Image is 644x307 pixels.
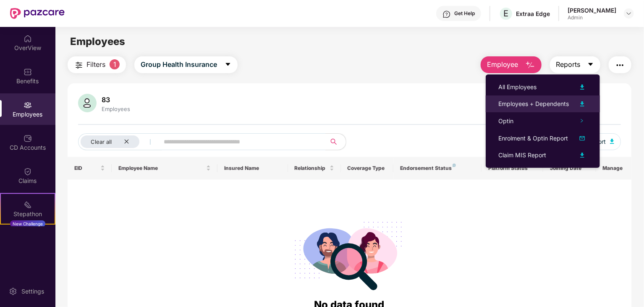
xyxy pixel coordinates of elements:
[124,139,129,144] span: close
[10,8,65,19] img: New Pazcare Logo
[498,151,546,160] div: Claim MIS Report
[24,167,32,176] img: svg+xml;base64,PHN2ZyBpZD0iQ2xhaW0iIHhtbG5zPSJodHRwOi8vd3d3LnczLm9yZy8yMDAwL3N2ZyIgd2lkdGg9IjIwIi...
[10,220,45,227] div: New Challenge
[68,157,112,180] th: EID
[481,56,542,73] button: Employee
[400,165,475,172] div: Endorsement Status
[217,157,288,180] th: Insured Name
[110,59,120,69] span: 1
[568,6,616,14] div: [PERSON_NAME]
[610,139,614,144] img: svg+xml;base64,PHN2ZyB4bWxucz0iaHR0cDovL3d3dy53My5vcmcvMjAwMC9zdmciIHhtbG5zOnhsaW5rPSJodHRwOi8vd3...
[577,133,587,143] img: svg+xml;base64,PHN2ZyB4bWxucz0iaHR0cDovL3d3dy53My5vcmcvMjAwMC9zdmciIHhtbG5zOnhsaW5rPSJodHRwOi8vd3...
[289,212,410,297] img: svg+xml;base64,PHN2ZyB4bWxucz0iaHR0cDovL3d3dy53My5vcmcvMjAwMC9zdmciIHdpZHRoPSIyODgiIGhlaWdodD0iMj...
[295,165,328,172] span: Relationship
[587,61,594,69] span: caret-down
[341,157,394,180] th: Coverage Type
[498,99,569,109] div: Employees + Dependents
[615,60,625,70] img: svg+xml;base64,PHN2ZyB4bWxucz0iaHR0cDovL3d3dy53My5vcmcvMjAwMC9zdmciIHdpZHRoPSIyNCIgaGVpZ2h0PSIyNC...
[86,59,105,70] span: Filters
[577,150,587,160] img: svg+xml;base64,PHN2ZyB4bWxucz0iaHR0cDovL3d3dy53My5vcmcvMjAwMC9zdmciIHhtbG5zOnhsaW5rPSJodHRwOi8vd3...
[68,56,126,73] button: Filters1
[74,60,84,70] img: svg+xml;base64,PHN2ZyB4bWxucz0iaHR0cDovL3d3dy53My5vcmcvMjAwMC9zdmciIHdpZHRoPSIyNCIgaGVpZ2h0PSIyNC...
[556,59,581,70] span: Reports
[134,56,238,73] button: Group Health Insurancecaret-down
[453,164,456,167] img: svg+xml;base64,PHN2ZyB4bWxucz0iaHR0cDovL3d3dy53My5vcmcvMjAwMC9zdmciIHdpZHRoPSI4IiBoZWlnaHQ9IjgiIH...
[19,287,47,296] div: Settings
[516,10,550,18] div: Extraa Edge
[24,34,32,43] img: svg+xml;base64,PHN2ZyBpZD0iSG9tZSIgeG1sbnM9Imh0dHA6Ly93d3cudzMub3JnLzIwMDAvc3ZnIiB3aWR0aD0iMjAiIG...
[577,82,587,92] img: svg+xml;base64,PHN2ZyB4bWxucz0iaHR0cDovL3d3dy53My5vcmcvMjAwMC9zdmciIHhtbG5zOnhsaW5rPSJodHRwOi8vd3...
[288,157,341,180] th: Relationship
[118,165,204,172] span: Employee Name
[577,99,587,109] img: svg+xml;base64,PHN2ZyB4bWxucz0iaHR0cDovL3d3dy53My5vcmcvMjAwMC9zdmciIHhtbG5zOnhsaW5rPSJodHRwOi8vd3...
[568,14,616,21] div: Admin
[70,35,125,48] span: Employees
[454,10,475,17] div: Get Help
[487,59,518,70] span: Employee
[100,106,132,112] div: Employees
[91,138,112,145] span: Clear all
[24,68,32,76] img: svg+xml;base64,PHN2ZyBpZD0iQmVuZWZpdHMiIHhtbG5zPSJodHRwOi8vd3d3LnczLm9yZy8yMDAwL3N2ZyIgd2lkdGg9Ij...
[24,134,32,143] img: svg+xml;base64,PHN2ZyBpZD0iQ0RfQWNjb3VudHMiIGRhdGEtbmFtZT0iQ0QgQWNjb3VudHMiIHhtbG5zPSJodHRwOi8vd3...
[325,133,346,150] button: search
[580,119,584,123] span: right
[100,95,132,104] div: 83
[74,165,99,172] span: EID
[78,133,162,150] button: Clear allclose
[325,138,342,145] span: search
[550,56,600,73] button: Reportscaret-down
[24,101,32,109] img: svg+xml;base64,PHN2ZyBpZD0iRW1wbG95ZWVzIiB4bWxucz0iaHR0cDovL3d3dy53My5vcmcvMjAwMC9zdmciIHdpZHRoPS...
[78,94,97,112] img: svg+xml;base64,PHN2ZyB4bWxucz0iaHR0cDovL3d3dy53My5vcmcvMjAwMC9zdmciIHhtbG5zOnhsaW5rPSJodHRwOi8vd3...
[141,59,217,70] span: Group Health Insurance
[504,8,509,19] span: E
[24,201,32,209] img: svg+xml;base64,PHN2ZyB4bWxucz0iaHR0cDovL3d3dy53My5vcmcvMjAwMC9zdmciIHdpZHRoPSIyMSIgaGVpZ2h0PSIyMC...
[9,287,17,296] img: svg+xml;base64,PHN2ZyBpZD0iU2V0dGluZy0yMHgyMCIgeG1sbnM9Imh0dHA6Ly93d3cudzMub3JnLzIwMDAvc3ZnIiB3aW...
[626,10,632,17] img: svg+xml;base64,PHN2ZyBpZD0iRHJvcGRvd24tMzJ4MzIiIHhtbG5zPSJodHRwOi8vd3d3LnczLm9yZy8yMDAwL3N2ZyIgd2...
[112,157,217,180] th: Employee Name
[498,82,537,92] div: All Employees
[1,210,55,218] div: Stepathon
[596,157,631,180] th: Manage
[225,61,231,69] span: caret-down
[442,10,451,19] img: svg+xml;base64,PHN2ZyBpZD0iSGVscC0zMngzMiIgeG1sbnM9Imh0dHA6Ly93d3cudzMub3JnLzIwMDAvc3ZnIiB3aWR0aD...
[525,60,535,70] img: svg+xml;base64,PHN2ZyB4bWxucz0iaHR0cDovL3d3dy53My5vcmcvMjAwMC9zdmciIHhtbG5zOnhsaW5rPSJodHRwOi8vd3...
[498,134,568,143] div: Enrolment & Optin Report
[498,117,513,124] span: Optin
